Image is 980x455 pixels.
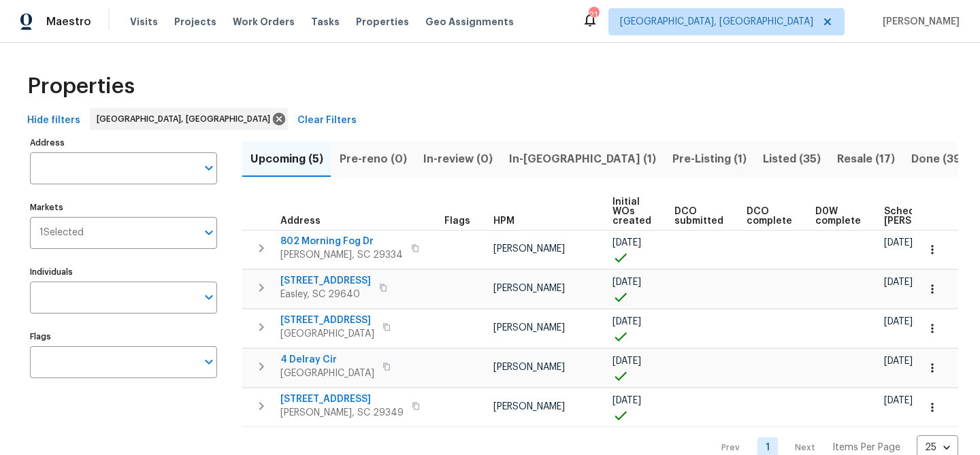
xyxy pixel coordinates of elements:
span: [PERSON_NAME] [493,363,565,372]
span: Maestro [46,15,91,29]
span: Tasks [311,17,340,27]
span: Hide filters [27,112,80,129]
span: [STREET_ADDRESS] [280,274,371,288]
span: [DATE] [612,238,641,248]
span: [PERSON_NAME] [493,402,565,411]
span: Pre-Listing (1) [672,150,747,169]
span: Properties [356,15,409,29]
span: Geo Assignments [425,15,514,29]
span: [PERSON_NAME] [493,284,565,293]
button: Clear Filters [292,108,362,133]
span: Projects [174,15,216,29]
span: [DATE] [884,277,913,287]
label: Address [30,139,217,147]
span: Work Orders [233,15,295,29]
span: In-review (0) [423,150,493,169]
span: Easley, SC 29640 [280,288,371,301]
span: [PERSON_NAME] [493,323,565,333]
span: Visits [130,15,158,29]
label: Flags [30,333,217,341]
span: Listed (35) [763,150,821,169]
span: 4 Delray Cir [280,353,374,367]
div: [GEOGRAPHIC_DATA], [GEOGRAPHIC_DATA] [90,108,288,130]
span: [DATE] [612,356,641,366]
span: DCO complete [747,207,792,226]
span: DCO submitted [674,207,723,226]
span: Properties [27,80,135,93]
button: Open [199,352,218,371]
span: D0W complete [815,207,861,226]
span: [PERSON_NAME], SC 29334 [280,248,403,262]
span: [PERSON_NAME] [493,244,565,254]
span: [GEOGRAPHIC_DATA], [GEOGRAPHIC_DATA] [620,15,813,29]
span: [GEOGRAPHIC_DATA] [280,327,374,341]
div: 21 [589,8,598,22]
span: [DATE] [612,396,641,405]
span: 802 Morning Fog Dr [280,235,403,248]
span: [PERSON_NAME], SC 29349 [280,406,404,420]
span: [PERSON_NAME] [877,15,960,29]
span: Done (393) [911,150,972,169]
p: Items Per Page [832,441,900,454]
span: Address [280,216,321,226]
button: Hide filters [22,108,86,133]
span: [STREET_ADDRESS] [280,392,404,406]
label: Individuals [30,268,217,276]
span: [GEOGRAPHIC_DATA] [280,367,374,380]
span: [STREET_ADDRESS] [280,314,374,327]
span: 1 Selected [39,227,84,239]
button: Open [199,158,218,178]
span: [DATE] [612,317,641,326]
span: Clear Filters [297,112,357,129]
span: [DATE] [884,356,913,366]
span: In-[GEOGRAPHIC_DATA] (1) [509,150,656,169]
button: Open [199,288,218,307]
span: [DATE] [884,317,913,326]
span: Initial WOs created [612,197,651,226]
span: Scheduled [PERSON_NAME] [884,207,961,226]
span: [DATE] [884,238,913,248]
span: Upcoming (5) [250,150,323,169]
span: Flags [444,216,470,226]
span: Pre-reno (0) [340,150,407,169]
label: Markets [30,203,217,212]
span: Resale (17) [837,150,895,169]
button: Open [199,223,218,242]
span: HPM [493,216,514,226]
span: [GEOGRAPHIC_DATA], [GEOGRAPHIC_DATA] [97,112,276,126]
span: [DATE] [612,277,641,287]
span: [DATE] [884,396,913,405]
